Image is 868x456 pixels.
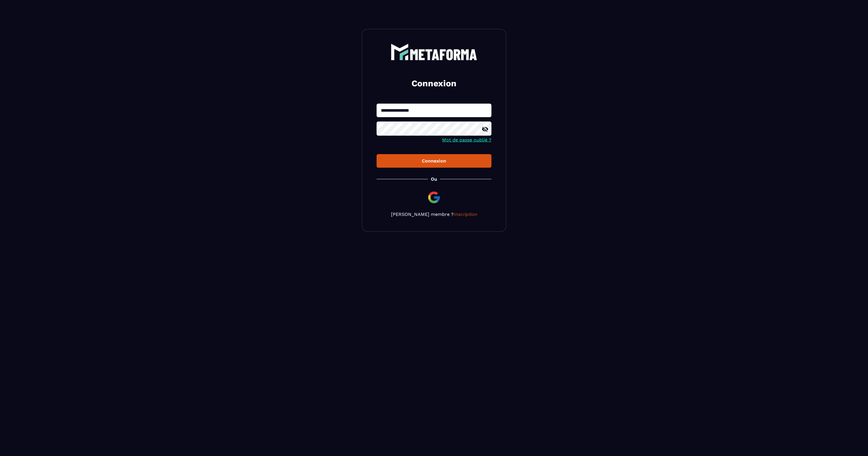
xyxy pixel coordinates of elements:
[427,190,441,204] img: google
[377,212,491,217] p: [PERSON_NAME] membre ?
[384,78,484,89] h2: Connexion
[377,44,491,60] a: logo
[391,44,477,60] img: logo
[431,176,437,182] p: Ou
[454,212,477,217] a: Inscription
[442,137,491,143] a: Mot de passe oublié ?
[377,154,491,168] button: Connexion
[381,158,487,164] div: Connexion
